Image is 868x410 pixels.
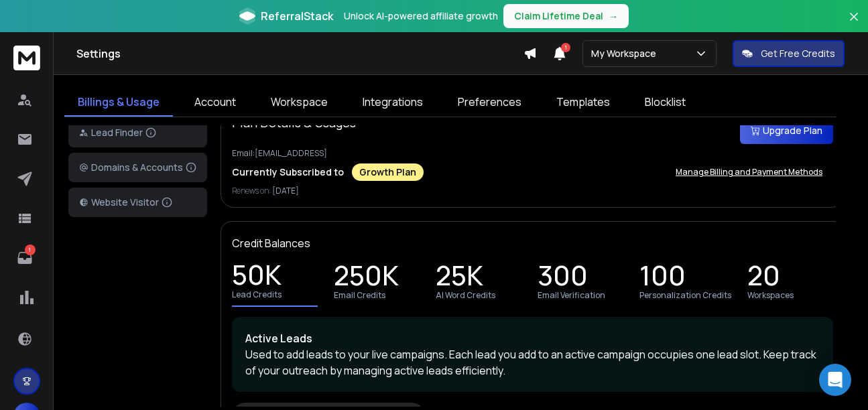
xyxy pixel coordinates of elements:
span: → [609,9,618,23]
p: 20 [747,269,780,287]
p: 300 [538,269,588,287]
a: Blocklist [631,88,699,117]
button: Upgrade Plan [740,117,833,144]
p: Email: [EMAIL_ADDRESS] [232,148,833,159]
div: Open Intercom Messenger [819,364,851,396]
span: [DATE] [272,185,299,196]
p: My Workspace [591,47,662,60]
span: ReferralStack [261,8,333,24]
p: 25K [436,269,483,287]
p: Renews on: [232,186,833,196]
p: AI Word Credits [436,290,495,301]
p: Credit Balances [232,235,310,251]
button: Manage Billing and Payment Methods [665,159,833,186]
button: Get Free Credits [733,40,845,67]
p: Unlock AI-powered affiliate growth [344,9,498,23]
a: Templates [543,88,623,117]
div: Growth Plan [352,163,424,181]
p: Lead Credits [232,289,282,300]
p: Get Free Credits [761,47,835,60]
p: Currently Subscribed to [232,165,344,179]
p: Used to add leads to your live campaigns. Each lead you add to an active campaign occupies one le... [245,346,820,379]
a: Preferences [444,88,535,117]
p: 250K [334,269,399,287]
a: Workspace [257,88,341,117]
span: 1 [561,43,570,52]
button: Domains & Accounts [68,153,207,182]
a: Integrations [349,88,436,117]
a: Account [181,88,249,117]
p: Email Credits [334,290,385,301]
p: Manage Billing and Payment Methods [676,167,822,178]
p: Email Verification [538,290,605,301]
p: 50K [232,268,282,287]
button: Close banner [845,8,863,40]
p: 100 [639,269,686,287]
a: 1 [11,245,38,271]
a: Billings & Usage [64,88,173,117]
button: Website Visitor [68,188,207,217]
p: Workspaces [747,290,794,301]
h1: Settings [76,46,523,62]
p: Personalization Credits [639,290,731,301]
button: Claim Lifetime Deal→ [503,4,629,28]
p: Active Leads [245,330,820,346]
p: 1 [25,245,36,255]
button: Lead Finder [68,118,207,147]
